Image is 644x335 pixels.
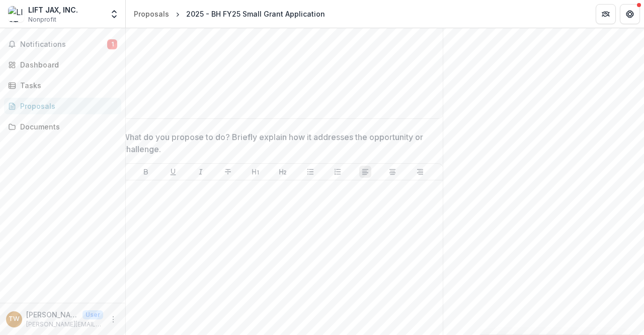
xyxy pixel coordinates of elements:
div: Tasks [20,80,113,91]
p: [PERSON_NAME] [26,309,78,320]
button: Notifications1 [4,36,121,52]
button: Heading 2 [277,166,289,178]
a: Tasks [4,77,121,94]
div: LIFT JAX, INC. [28,5,78,15]
span: Notifications [20,40,107,49]
button: Heading 1 [250,166,262,178]
button: More [107,313,119,325]
p: [PERSON_NAME][EMAIL_ADDRESS][DOMAIN_NAME] [26,320,103,329]
p: What do you propose to do? Briefly explain how it addresses the opportunity or challenge. [122,131,438,155]
button: Underline [167,166,179,178]
button: Strike [222,166,234,178]
div: Documents [20,121,113,132]
button: Ordered List [332,166,344,178]
div: 2025 - BH FY25 Small Grant Application [186,9,325,19]
nav: breadcrumb [130,7,329,21]
button: Open entity switcher [107,4,121,24]
button: Get Help [620,4,640,24]
a: Documents [4,118,121,135]
a: Dashboard [4,56,121,73]
p: User [83,310,103,319]
button: Align Right [414,166,426,178]
div: Dashboard [20,59,113,70]
button: Bold [140,166,152,178]
span: Nonprofit [28,15,56,24]
button: Align Center [386,166,398,178]
button: Partners [596,4,616,24]
span: 1 [107,39,117,49]
button: Italicize [195,166,207,178]
button: Align Left [359,166,371,178]
div: Travis Williams [9,316,20,322]
div: Proposals [20,101,113,111]
button: Bullet List [304,166,316,178]
div: Proposals [134,9,169,19]
a: Proposals [4,98,121,114]
a: Proposals [130,7,173,21]
img: LIFT JAX, INC. [8,6,24,22]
